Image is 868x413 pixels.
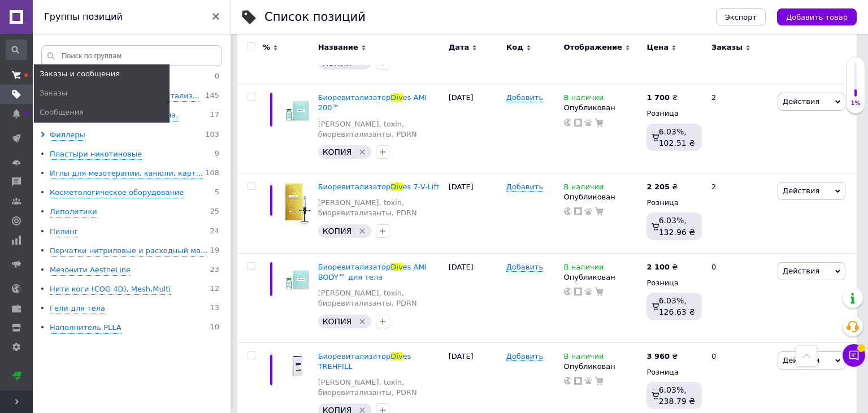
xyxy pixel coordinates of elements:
[50,246,207,257] div: Перчатки нитриловые и расходный ма...
[646,93,678,103] div: ₴
[50,207,97,218] div: Липолитики
[50,303,105,314] div: Гели для тела
[847,99,865,107] div: 1%
[725,13,757,21] span: Экспорт
[283,351,313,381] img: Биоревитализатор Dives TREHFILL
[843,344,865,367] button: Чат с покупателем
[564,182,604,194] span: В наличии
[646,262,678,272] div: ₴
[318,352,411,371] a: БиоревитализаторDives TREHFILL
[646,182,670,191] b: 2 205
[263,42,270,53] span: %
[446,173,504,254] div: [DATE]
[646,367,702,377] div: Розница
[318,198,443,218] a: [PERSON_NAME], toxin, биоревитализанты, PDRN
[564,42,622,53] span: Отображение
[323,147,352,156] span: КОПИЯ
[318,288,443,308] a: [PERSON_NAME], toxin, биоревитализанты, PDRN
[659,216,695,236] span: 6.03%, 132.96 ₴
[564,272,641,282] div: Опубликован
[210,110,219,121] span: 17
[446,253,504,342] div: [DATE]
[210,323,219,333] span: 10
[318,377,443,398] a: [PERSON_NAME], toxin, биоревитализанты, PDRN
[390,263,402,271] span: Div
[50,323,121,333] div: Hаполнитель PLLA
[318,352,391,360] span: Биоревитализатор
[205,130,219,141] span: 103
[264,11,366,23] div: Список позиций
[506,182,543,192] span: Добавить
[283,93,313,123] img: Биоревитализатор Dives AMI 200™
[318,263,391,271] span: Биоревитализатор
[205,168,219,179] span: 108
[215,72,219,82] span: 0
[318,182,439,191] a: БиоревитализаторDives 7-V-Lift
[446,84,504,173] div: [DATE]
[318,352,411,371] span: es TREHFILL
[659,127,695,147] span: 6.03%, 102.51 ₴
[283,182,313,224] img: Биоревитализатор Dives 7-V-Lift
[506,93,543,102] span: Добавить
[210,284,219,295] span: 12
[646,263,670,271] b: 2 100
[40,88,67,98] span: Заказы
[210,303,219,314] span: 13
[564,192,641,202] div: Опубликован
[318,93,391,102] span: Биоревитализатор
[646,108,702,119] div: Розница
[646,278,702,288] div: Розница
[705,84,775,173] div: 2
[783,356,819,364] span: Действия
[50,284,171,295] div: Нити коги (COG 4D), Mesh,Multi
[358,317,367,326] svg: Удалить метку
[358,227,367,236] svg: Удалить метку
[403,182,439,191] span: es 7-V-Lift
[40,107,84,118] span: Сообщения
[50,265,131,276] div: Мезонити AestheLine
[41,45,222,66] input: Поиск по группам
[777,8,857,25] button: Добавить товар
[210,207,219,218] span: 25
[390,93,402,102] span: Div
[783,97,819,106] span: Действия
[50,130,85,141] div: Филлеры
[34,103,170,122] a: Сообщения
[318,119,443,140] a: [PERSON_NAME], toxin, биоревитализанты, PDRN
[215,149,219,160] span: 9
[659,296,695,316] span: 6.03%, 126.63 ₴
[646,42,669,53] span: Цена
[783,267,819,275] span: Действия
[390,182,402,191] span: Div
[50,168,203,179] div: Иглы для мезотерапии, канюли, карт...
[215,188,219,198] span: 5
[323,317,352,326] span: КОПИЯ
[659,385,695,406] span: 6.03%, 238.79 ₴
[716,8,766,25] button: Экспорт
[318,182,391,191] span: Биоревитализатор
[323,227,352,236] span: КОПИЯ
[210,246,219,257] span: 19
[50,188,184,198] div: Косметологическое оборудование
[283,262,313,292] img: Биоревитализатор Dives AMI BODY™ для тела
[449,42,470,53] span: Дата
[646,352,670,360] b: 3 960
[390,352,402,360] span: Div
[318,93,427,112] a: БиоревитализаторDives AMI 200™
[646,93,670,102] b: 1 700
[318,42,358,53] span: Название
[564,263,604,275] span: В наличии
[564,362,641,372] div: Опубликован
[705,173,775,254] div: 2
[210,227,219,237] span: 24
[205,91,219,102] span: 145
[711,42,743,53] span: Заказы
[646,182,678,192] div: ₴
[564,103,641,113] div: Опубликован
[506,352,543,361] span: Добавить
[50,149,142,160] div: Пластыри никотиновые
[34,84,170,103] a: Заказы
[783,186,819,195] span: Действия
[564,352,604,364] span: В наличии
[506,263,543,272] span: Добавить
